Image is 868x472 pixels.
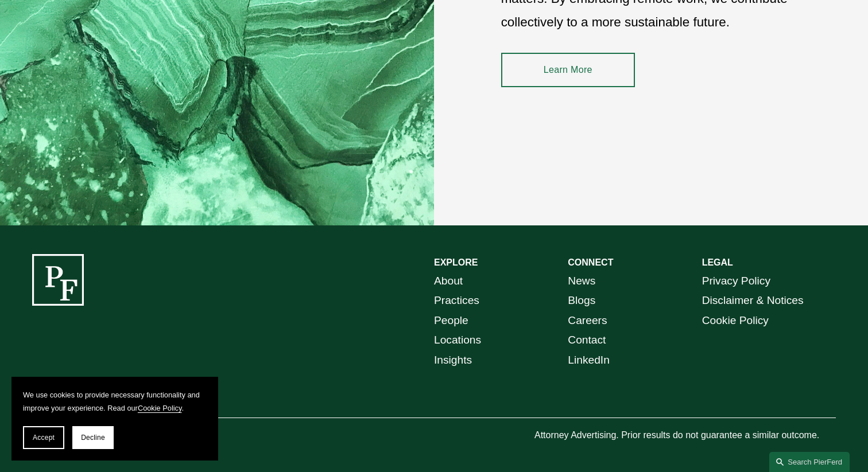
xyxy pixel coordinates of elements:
a: Contact [568,330,606,350]
a: Insights [434,350,472,370]
a: Cookie Policy [702,311,769,331]
a: Cookie Policy [138,404,182,412]
a: People [434,311,468,331]
strong: LEGAL [702,258,733,267]
a: About [434,271,463,291]
a: Search this site [769,452,850,472]
strong: EXPLORE [434,258,478,267]
a: Disclaimer & Notices [702,291,804,311]
a: Learn More [501,53,635,87]
section: Cookie banner [11,377,218,461]
span: Decline [81,434,105,442]
a: News [568,271,595,291]
p: We use cookies to provide necessary functionality and improve your experience. Read our . [23,388,207,415]
button: Decline [72,426,114,449]
strong: CONNECT [568,258,613,267]
a: Privacy Policy [702,271,770,291]
a: Practices [434,291,479,311]
p: Attorney Advertising. Prior results do not guarantee a similar outcome. [534,427,836,444]
button: Accept [23,426,64,449]
a: LinkedIn [568,350,610,370]
span: Accept [33,434,55,442]
a: Blogs [568,291,595,311]
a: Locations [434,330,481,350]
a: Careers [568,311,607,331]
